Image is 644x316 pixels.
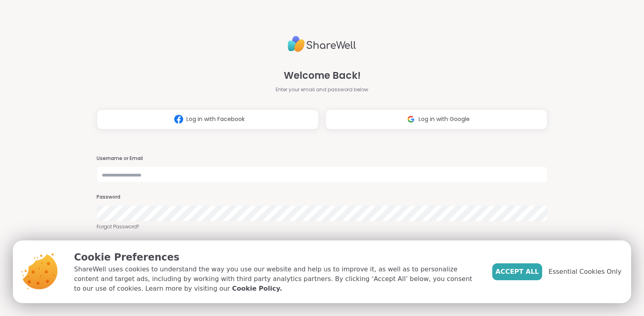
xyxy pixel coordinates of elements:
[74,265,479,293] p: ShareWell uses cookies to understand the way you use our website and help us to improve it, as we...
[284,68,361,83] span: Welcome Back!
[492,263,542,280] button: Accept All
[403,112,419,127] img: ShareWell Logomark
[186,115,245,123] span: Log in with Facebook
[419,115,470,123] span: Log in with Google
[74,250,479,265] p: Cookie Preferences
[171,112,186,127] img: ShareWell Logomark
[97,109,319,129] button: Log in with Facebook
[276,86,368,93] span: Enter your email and password below
[97,155,547,162] h3: Username or Email
[288,33,356,55] img: ShareWell Logo
[495,267,539,277] span: Accept All
[549,267,621,277] span: Essential Cookies Only
[97,223,547,230] a: Forgot Password?
[325,109,547,129] button: Log in with Google
[232,284,282,293] a: Cookie Policy.
[97,194,547,201] h3: Password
